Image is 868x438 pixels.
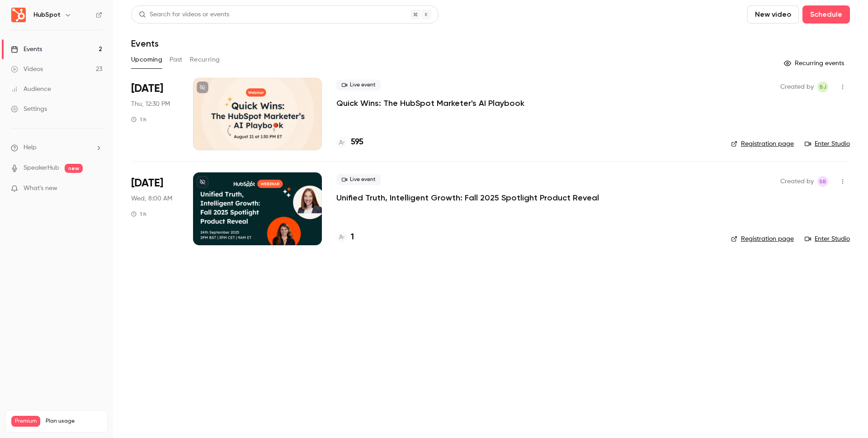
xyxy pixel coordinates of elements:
span: new [65,164,83,173]
img: HubSpot [11,8,26,22]
a: 595 [336,136,363,148]
div: Sep 24 Wed, 2:00 PM (Europe/London) [131,172,179,245]
div: Events [11,45,42,54]
span: Created by [780,81,814,92]
li: help-dropdown-opener [11,143,102,152]
button: Past [170,52,183,67]
span: Live event [336,80,381,90]
iframe: Noticeable Trigger [91,185,102,193]
button: Recurring [190,52,220,67]
a: Unified Truth, Intelligent Growth: Fall 2025 Spotlight Product Reveal [336,192,599,203]
button: Schedule [802,5,850,24]
span: SB [819,176,826,187]
a: Registration page [731,139,794,148]
div: Aug 21 Thu, 12:30 PM (America/Chicago) [131,78,179,150]
span: Plan usage [46,418,102,425]
button: Recurring events [780,56,850,71]
a: 1 [336,231,354,243]
h1: Events [131,38,159,49]
div: Videos [11,65,43,74]
a: Quick Wins: The HubSpot Marketer's AI Playbook [336,98,524,109]
span: Live event [336,174,381,185]
a: Enter Studio [805,234,850,243]
h4: 1 [351,231,354,243]
span: [DATE] [131,176,163,190]
h6: HubSpot [33,10,61,19]
span: Wed, 8:00 AM [131,194,172,203]
span: Premium [11,416,40,427]
a: SpeakerHub [24,163,59,173]
span: What's new [24,184,57,193]
div: 1 h [131,116,146,123]
span: Sharan Bansal [817,176,828,187]
h4: 595 [351,136,363,148]
a: Enter Studio [805,139,850,148]
span: Bailey Jarriel [817,81,828,92]
button: Upcoming [131,52,162,67]
div: Settings [11,105,47,114]
span: Created by [780,176,814,187]
span: Thu, 12:30 PM [131,100,170,109]
span: BJ [820,81,826,92]
a: Registration page [731,234,794,243]
span: Help [24,143,37,152]
button: New video [747,5,799,24]
div: Search for videos or events [139,10,229,19]
span: [DATE] [131,81,163,96]
div: 1 h [131,210,146,218]
div: Audience [11,85,51,94]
